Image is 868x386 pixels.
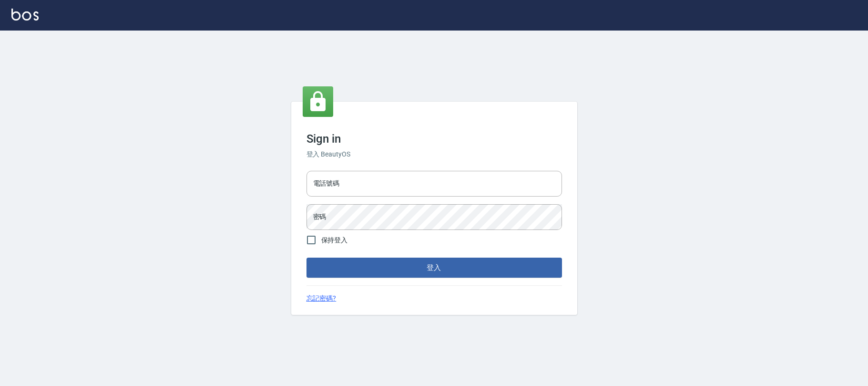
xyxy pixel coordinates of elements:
[11,9,39,21] img: Logo
[306,149,562,159] h6: 登入 BeautyOS
[306,132,562,146] h3: Sign in
[306,258,562,278] button: 登入
[306,293,337,303] a: 忘記密碼?
[321,235,348,245] span: 保持登入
